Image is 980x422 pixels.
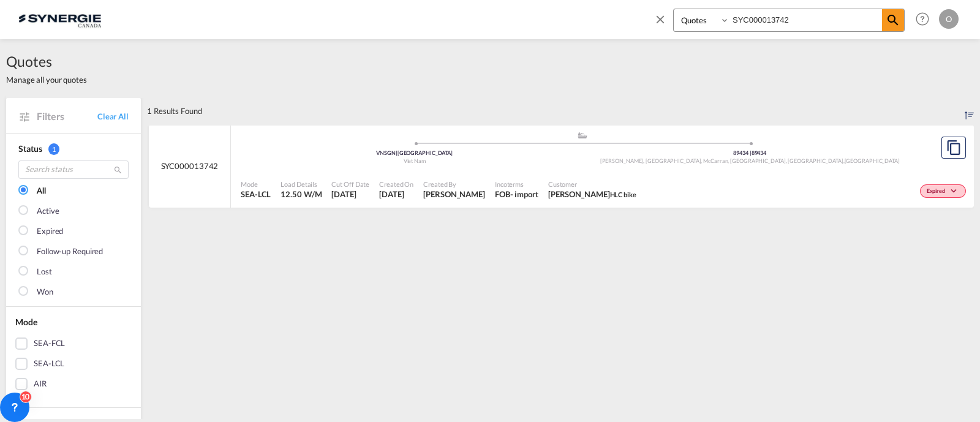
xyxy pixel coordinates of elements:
md-checkbox: SEA-LCL [15,358,132,370]
md-checkbox: SEA-FCL [15,337,132,350]
div: Status 1 [18,143,129,155]
md-icon: assets/icons/custom/copyQuote.svg [946,140,961,155]
span: Created On [379,179,413,189]
span: Expired [927,187,948,196]
div: SEA-LCL [34,358,64,370]
div: Expired [37,225,63,238]
img: 1f56c880d42311ef80fc7dca854c8e59.png [18,6,101,33]
span: | [750,149,752,156]
span: Load Details [281,179,322,189]
span: | [396,149,398,156]
span: 1 Aug 2025 [331,189,369,200]
md-icon: icon-close [654,12,667,26]
span: 1 [48,143,59,155]
input: Enter Quotation Number [729,9,882,31]
span: 12.50 W/M [281,189,322,199]
div: - import [510,189,538,200]
span: Viet Nam [404,157,426,164]
span: icon-magnify [882,9,904,31]
span: Hala Laalj HLC bike [548,189,636,200]
span: Cut Off Date [331,179,369,189]
span: [GEOGRAPHIC_DATA] [845,157,900,164]
span: Mode [15,317,37,327]
input: Search status [18,160,129,179]
button: Copy Quote [941,137,966,159]
div: Won [37,286,53,298]
div: SYC000013742 assets/icons/custom/ship-fill.svgassets/icons/custom/roll-o-plane.svgOriginHo Chi Mi... [149,125,974,208]
md-icon: assets/icons/custom/ship-fill.svg [575,132,590,138]
md-icon: icon-magnify [886,13,900,28]
span: [PERSON_NAME], [GEOGRAPHIC_DATA], McCarran, [GEOGRAPHIC_DATA], [GEOGRAPHIC_DATA] [600,157,845,164]
span: Help [912,9,933,29]
span: VNSGN [GEOGRAPHIC_DATA] [376,149,453,156]
div: AIR [34,378,47,390]
md-icon: icon-chevron-down [948,188,963,195]
span: Incoterms [495,179,538,189]
span: HLC bike [610,190,636,198]
span: Filters [37,110,97,123]
span: 89434 [733,149,751,156]
span: Status [18,143,42,154]
span: 89434 [752,149,767,156]
div: All [37,185,46,197]
a: Clear All [97,111,129,122]
div: FOB import [495,189,538,200]
span: Quotes [6,51,87,71]
span: Mode [241,179,271,189]
div: Active [37,205,59,217]
md-checkbox: AIR [15,378,132,390]
div: Help [912,9,939,31]
div: Change Status Here [920,184,966,198]
div: O [939,9,959,29]
div: SEA-FCL [34,337,65,350]
span: SEA-LCL [241,189,271,200]
span: 1 Aug 2025 [379,189,413,200]
span: icon-close [654,9,673,38]
div: Follow-up Required [37,246,103,258]
span: Rosa Ho [423,189,485,200]
span: Created By [423,179,485,189]
div: Lost [37,266,52,278]
span: Customer [548,179,636,189]
div: 1 Results Found [147,97,202,124]
span: , [843,157,845,164]
div: FOB [495,189,510,200]
span: SYC000013742 [161,160,219,171]
span: Manage all your quotes [6,74,87,85]
md-icon: icon-magnify [113,165,123,175]
div: Sort by: Created On [965,97,974,124]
